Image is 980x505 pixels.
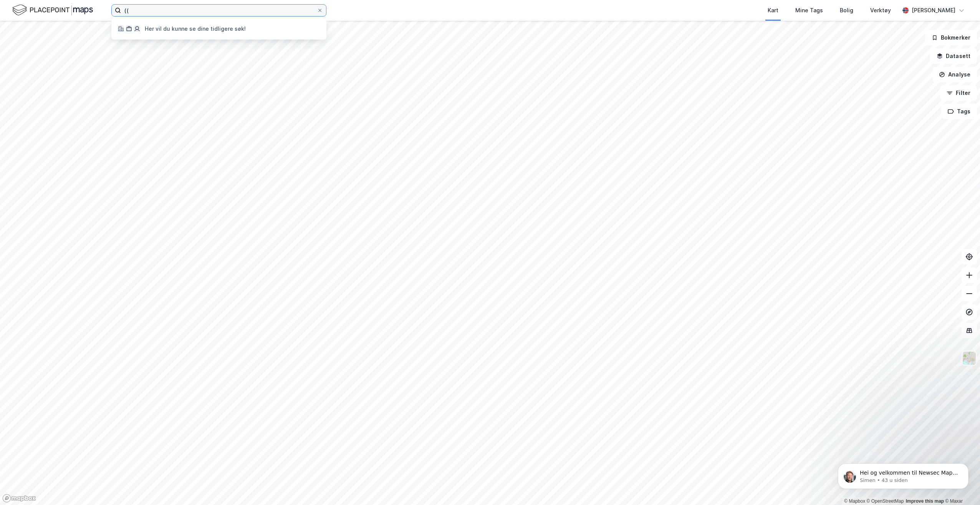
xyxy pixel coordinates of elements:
[12,3,93,17] img: logo.f888ab2527a4732fd821a326f86c7f29.svg
[870,6,891,15] div: Verktøy
[795,6,823,15] div: Mine Tags
[867,498,904,504] a: OpenStreetMap
[840,6,853,15] div: Bolig
[768,6,778,15] div: Kart
[2,494,36,503] a: Mapbox homepage
[145,24,246,33] div: Her vil du kunne se dine tidligere søk!
[121,5,317,16] input: Søk på adresse, matrikkel, gårdeiere, leietakere eller personer
[906,498,944,504] a: Improve this map
[940,85,977,101] button: Filter
[932,67,977,82] button: Analyse
[930,48,977,64] button: Datasett
[912,6,955,15] div: [PERSON_NAME]
[826,447,980,501] iframe: Intercom notifications melding
[941,104,977,119] button: Tags
[844,498,865,504] a: Mapbox
[962,351,977,365] img: Z
[925,30,977,45] button: Bokmerker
